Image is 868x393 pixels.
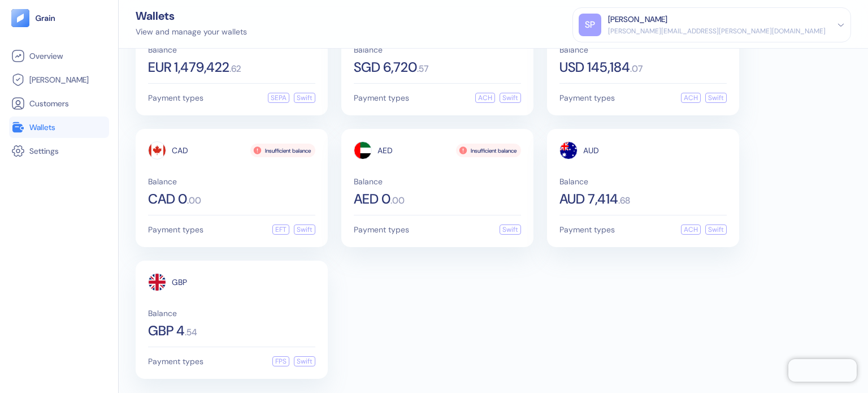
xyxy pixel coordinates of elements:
[354,192,390,206] span: AED 0
[500,224,521,235] div: Swift
[29,74,89,85] span: [PERSON_NAME]
[705,224,727,235] div: Swift
[272,224,289,235] div: EFT
[148,178,315,185] span: Balance
[583,146,599,154] span: AUD
[35,14,56,22] img: logo
[559,178,727,185] span: Balance
[148,61,229,74] span: EUR 1,479,422
[11,97,107,110] a: Customers
[172,278,187,286] span: GBP
[11,9,29,27] img: logo-tablet-V2.svg
[148,357,203,365] span: Payment types
[500,93,521,103] div: Swift
[681,93,701,103] div: ACH
[187,196,201,205] span: . 00
[608,14,667,25] div: [PERSON_NAME]
[579,14,601,36] div: SP
[475,93,495,103] div: ACH
[250,144,315,157] div: Insufficient balance
[185,328,197,337] span: . 54
[148,192,187,206] span: CAD 0
[354,226,409,234] span: Payment types
[172,146,188,154] span: CAD
[705,93,727,103] div: Swift
[354,46,521,54] span: Balance
[417,64,428,74] span: . 57
[681,224,701,235] div: ACH
[11,49,107,63] a: Overview
[136,10,247,21] div: Wallets
[268,93,289,103] div: SEPA
[354,178,521,185] span: Balance
[294,356,315,366] div: Swift
[148,46,315,54] span: Balance
[559,61,630,74] span: USD 145,184
[29,50,63,62] span: Overview
[294,93,315,103] div: Swift
[148,309,315,317] span: Balance
[11,73,107,87] a: [PERSON_NAME]
[377,146,393,154] span: AED
[559,192,618,206] span: AUD 7,414
[788,359,857,382] iframe: Chatra live chat
[559,94,615,102] span: Payment types
[608,26,826,36] div: [PERSON_NAME][EMAIL_ADDRESS][PERSON_NAME][DOMAIN_NAME]
[29,122,55,133] span: Wallets
[148,324,185,338] span: GBP 4
[11,144,107,158] a: Settings
[390,196,405,205] span: . 00
[294,224,315,235] div: Swift
[272,356,289,366] div: FPS
[148,94,203,102] span: Payment types
[229,64,241,74] span: . 62
[354,94,409,102] span: Payment types
[29,145,59,157] span: Settings
[559,226,615,234] span: Payment types
[630,64,643,74] span: . 07
[354,61,417,74] span: SGD 6,720
[456,144,521,157] div: Insufficient balance
[559,46,727,54] span: Balance
[148,226,203,234] span: Payment types
[11,120,107,134] a: Wallets
[29,98,69,109] span: Customers
[618,196,630,205] span: . 68
[136,26,247,38] div: View and manage your wallets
